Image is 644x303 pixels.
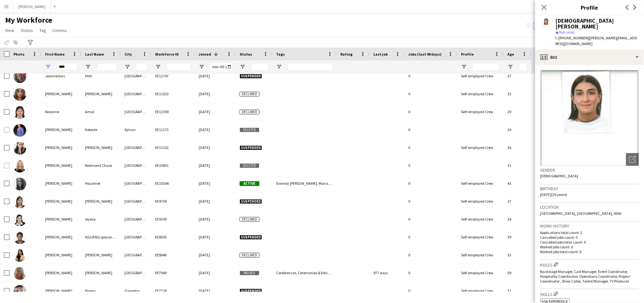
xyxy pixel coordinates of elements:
div: Brown [81,282,121,299]
div: Bio [535,50,644,65]
div: 0 [404,175,457,192]
span: View [5,27,14,33]
img: Joanne Castillo [13,88,26,101]
p: Worked jobs total count: 0 [540,249,639,254]
div: [PERSON_NAME] [41,157,81,174]
span: Last Name [85,52,104,57]
img: anne NGUENG spouse NWAHA BELL [13,231,26,244]
div: 37 [504,67,531,85]
div: [PERSON_NAME] [41,121,81,138]
button: Open Filter Menu [507,64,513,70]
input: Tags Filter Input [288,63,333,71]
input: Last Name Filter Input [97,63,117,71]
img: Chlowee Anne Del Rosafio [13,196,26,208]
div: [DATE] [195,157,236,174]
p: Cancelled jobs total count: 0 [540,240,639,245]
div: 0 [404,103,457,120]
div: Redmond Chase [81,157,121,174]
h3: Work history [540,223,639,229]
img: Suzanne Dawson [13,267,26,280]
span: | [PERSON_NAME][EMAIL_ADDRESS][DOMAIN_NAME] [556,35,638,46]
button: Open Filter Menu [199,64,204,70]
span: Workforce ID [155,52,179,57]
button: Open Filter Menu [276,64,282,70]
span: Jobs (last 90 days) [408,52,441,57]
div: [GEOGRAPHIC_DATA] [121,103,151,120]
div: [PERSON_NAME] [81,139,121,156]
input: Status Filter Input [251,63,268,71]
div: [PERSON_NAME] [81,192,121,210]
span: Photo [13,52,24,57]
div: 59 [504,264,531,282]
button: Everyone5,832 [533,22,565,30]
div: 0 [404,264,457,282]
div: [DATE] [195,175,236,192]
div: EE9709 [151,192,195,210]
div: Nieanne [41,103,81,120]
div: EE10451 [151,157,195,174]
div: Self-employed Crew [457,210,504,228]
div: [GEOGRAPHIC_DATA] [121,157,151,174]
div: [GEOGRAPHIC_DATA] [121,210,151,228]
span: Comms [52,27,67,33]
div: [DATE] [195,228,236,246]
div: Oswestry [121,282,151,299]
div: 0 [404,282,457,299]
div: Self-employed Crew [457,282,504,299]
div: 33 [504,85,531,103]
div: [GEOGRAPHIC_DATA] [121,67,151,85]
div: EE7138 [151,282,195,299]
input: City Filter Input [136,63,147,71]
input: Row Selection is disabled for this row (unchecked) [4,127,10,133]
span: Status [240,52,252,57]
div: 0 [404,85,457,103]
div: Amul [81,103,121,120]
span: Profile [461,52,474,57]
div: [GEOGRAPHIC_DATA] [121,192,151,210]
img: Keira Leanne Redmond Chase [13,160,26,173]
img: Roxanne Brown [13,285,26,298]
div: [GEOGRAPHIC_DATA] [121,139,151,156]
input: Age Filter Input [519,63,528,71]
span: Declined [240,253,259,258]
div: Self-employed Crew [457,264,504,282]
div: [DATE] [195,67,236,85]
div: leyesa [81,210,121,228]
span: [DEMOGRAPHIC_DATA] [540,174,578,178]
div: EE11390 [151,103,195,120]
div: 31 [504,157,531,174]
span: Tags [276,52,285,57]
button: [PERSON_NAME] [13,0,51,13]
img: euciabelle julianne leyesa [13,214,26,226]
div: [DATE] [195,246,236,264]
div: [DATE] [195,264,236,282]
div: 31 [504,282,531,299]
h3: Roles [540,261,639,268]
div: Self-employed Crew [457,139,504,156]
img: Jeannedarc Hitti [13,70,26,83]
div: [GEOGRAPHIC_DATA] [121,228,151,246]
span: t. [PHONE_NUMBER] [556,35,589,40]
input: Profile Filter Input [473,63,500,71]
a: Comms [50,26,69,35]
div: 0 [404,192,457,210]
div: Ajman [121,121,151,138]
div: [PERSON_NAME] [41,175,81,192]
div: 0 [404,139,457,156]
span: Suspended [240,74,262,79]
div: EE8305 [151,228,195,246]
div: [PERSON_NAME] [41,264,81,282]
div: Conferences, Ceremonies & Exhibitions, Director, Done By Ahmed, Hospitality & Guest Relations, Li... [272,264,337,282]
button: Open Filter Menu [45,64,51,70]
button: Open Filter Menu [85,64,91,70]
img: Kidus Yohannes Kebede [13,124,26,137]
div: 36 [504,139,531,156]
span: Declined [240,110,259,114]
div: 0 [404,228,457,246]
input: Row Selection is disabled for this row (unchecked) [4,163,10,168]
div: Houdinet [81,175,121,192]
div: EE11152 [151,139,195,156]
div: [GEOGRAPHIC_DATA] [121,246,151,264]
div: Open photos pop-in [626,153,639,166]
span: City [124,52,132,57]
